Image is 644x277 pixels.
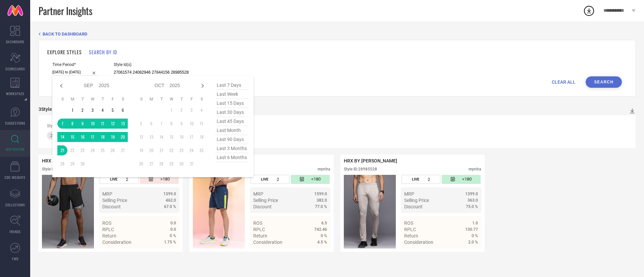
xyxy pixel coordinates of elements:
td: Thu Sep 04 2025 [98,105,108,115]
td: Sun Oct 05 2025 [136,119,146,129]
th: Monday [146,96,156,102]
img: Style preview image [193,175,245,249]
span: HRX BY [PERSON_NAME] [42,158,95,163]
div: Number of days the style has been live on the platform [401,175,440,184]
td: Fri Oct 24 2025 [186,145,197,155]
span: Discount [404,204,423,209]
td: Thu Oct 02 2025 [176,105,186,115]
td: Tue Sep 16 2025 [77,132,88,142]
td: Mon Sep 22 2025 [67,145,77,155]
span: CLEAR ALL [552,79,576,85]
span: 363.0 [468,198,478,203]
span: 0 % [472,233,478,238]
td: Fri Sep 12 2025 [108,119,118,129]
img: Style preview image [344,175,396,249]
th: Saturday [197,96,207,102]
span: MRP [102,191,112,197]
div: Click to view image [344,175,396,249]
div: Click to view image [193,175,245,249]
th: Tuesday [156,96,166,102]
div: Previous month [57,82,65,90]
th: Sunday [57,96,67,102]
td: Tue Sep 02 2025 [77,105,88,115]
span: RPLC [102,227,114,232]
div: Click to view image [42,175,94,249]
h1: SEARCH BY ID [89,49,117,56]
span: last 90 days [215,135,249,144]
td: Tue Oct 21 2025 [156,145,166,155]
div: Back TO Dashboard [39,31,636,37]
div: myntra [469,167,481,171]
div: Number of days the style has been live on the platform [100,175,138,184]
span: Discount [253,204,272,209]
a: Details [305,252,327,257]
td: Wed Sep 10 2025 [88,119,98,129]
td: Wed Sep 24 2025 [88,145,98,155]
div: myntra [318,167,330,171]
td: Sat Sep 27 2025 [118,145,128,155]
span: >180 [160,177,170,182]
span: Return [102,233,116,238]
span: Selling Price [404,198,429,203]
span: MRP [404,191,414,197]
div: Style ID: 28985528 [344,167,377,171]
span: 4.5 % [317,240,327,245]
span: 0.0 [170,221,176,225]
td: Sat Oct 25 2025 [197,145,207,155]
span: 1599.0 [314,192,327,196]
span: RPLC [253,227,265,232]
span: last week [215,90,249,99]
span: Selling Price [102,198,127,203]
th: Wednesday [88,96,98,102]
span: Discount [102,204,121,209]
span: 77.0 % [315,204,327,209]
h1: EXPLORE STYLES [47,49,82,56]
span: Consideration [102,239,131,245]
td: Thu Oct 09 2025 [176,119,186,129]
a: Details [154,252,176,257]
span: Style Id(s) [114,62,211,67]
td: Fri Oct 17 2025 [186,132,197,142]
td: Mon Sep 08 2025 [67,119,77,129]
span: LIVE [110,177,117,182]
span: Consideration [253,239,282,245]
span: CDC INSIGHTS [5,175,25,180]
span: DASHBOARD [6,39,24,44]
td: Mon Oct 20 2025 [146,145,156,155]
th: Monday [67,96,77,102]
div: 3 Styles [39,107,54,112]
span: 742.46 [314,227,327,232]
td: Tue Oct 14 2025 [156,132,166,142]
td: Thu Sep 18 2025 [98,132,108,142]
td: Tue Oct 28 2025 [156,159,166,169]
td: Sun Oct 12 2025 [136,132,146,142]
span: last month [215,126,249,135]
td: Wed Sep 17 2025 [88,132,98,142]
td: Fri Sep 26 2025 [108,145,118,155]
td: Wed Oct 29 2025 [166,159,176,169]
div: Number of days since the style was first listed on the platform [442,175,480,184]
span: COLLECTIONS [5,202,25,207]
td: Sat Sep 06 2025 [118,105,128,115]
span: last 3 months [215,144,249,153]
span: Partner Insights [39,4,92,18]
td: Tue Sep 30 2025 [77,159,88,169]
th: Thursday [176,96,186,102]
td: Mon Oct 27 2025 [146,159,156,169]
th: Thursday [98,96,108,102]
div: Style ID: 27061574 [42,167,75,171]
span: 0.0 [170,227,176,232]
span: HRX BY [PERSON_NAME] [344,158,397,163]
td: Sun Sep 14 2025 [57,132,67,142]
span: LIVE [261,177,268,182]
td: Thu Sep 11 2025 [98,119,108,129]
span: SCORECARDS [5,66,25,71]
td: Wed Oct 08 2025 [166,119,176,129]
td: Sat Oct 04 2025 [197,105,207,115]
button: Search [586,76,622,88]
span: Details [312,252,327,257]
span: 1.75 % [164,240,176,245]
td: Sun Oct 19 2025 [136,145,146,155]
span: 462.0 [166,198,176,203]
td: Sun Sep 21 2025 [57,145,67,155]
